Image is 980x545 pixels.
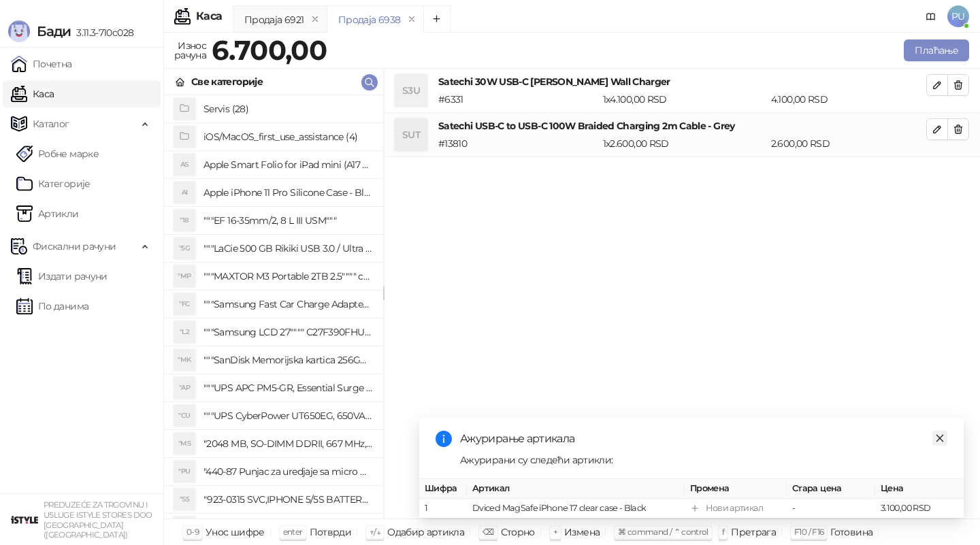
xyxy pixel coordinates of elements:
div: "S5 [174,489,195,510]
h4: "923-0315 SVC,IPHONE 5/5S BATTERY REMOVAL TRAY Držač za iPhone sa kojim se otvara display [203,489,372,510]
div: "18 [174,210,195,231]
a: Почетна [11,50,72,78]
h4: iOS/MacOS_first_use_assistance (4) [203,126,372,148]
span: f [722,527,724,537]
div: "L2 [174,321,195,343]
div: "CU [174,405,195,427]
span: ⌘ command / ⌃ control [618,527,708,537]
div: # 13810 [436,136,600,151]
div: "FC [174,293,195,315]
div: Унос шифре [206,523,265,541]
div: Ажурирани су следећи артикли: [460,452,947,467]
th: Стара цена [787,479,875,499]
div: Одабир артикла [387,523,464,541]
th: Артикал [467,479,685,499]
div: Продаја 6921 [244,12,304,27]
img: Logo [8,20,30,42]
div: Ажурирање артикала [460,431,947,447]
span: PU [947,5,969,27]
button: remove [306,14,324,25]
td: 1 [419,499,467,518]
div: S3U [395,74,427,107]
button: Add tab [423,5,451,33]
button: Плаћање [904,39,969,61]
div: # 6331 [436,92,600,107]
div: "PU [174,461,195,482]
span: info-circle [436,431,452,447]
h4: "440-87 Punjac za uredjaje sa micro USB portom 4/1, Stand." [203,461,372,482]
div: Претрага [731,523,776,541]
span: enter [283,527,303,537]
small: PREDUZEĆE ZA TRGOVINU I USLUGE ISTYLE STORES DOO [GEOGRAPHIC_DATA] ([GEOGRAPHIC_DATA]) [44,500,152,540]
h4: Apple iPhone 11 Pro Silicone Case - Black [203,182,372,203]
a: Close [932,431,947,446]
div: grid [164,95,383,518]
h4: """SanDisk Memorijska kartica 256GB microSDXC sa SD adapterom SDSQXA1-256G-GN6MA - Extreme PLUS, ... [203,349,372,371]
div: Све категорије [191,74,263,89]
th: Шифра [419,479,467,499]
a: Робне марке [16,140,99,167]
h4: """LaCie 500 GB Rikiki USB 3.0 / Ultra Compact & Resistant aluminum / USB 3.0 / 2.5""""""" [203,237,372,259]
a: По данима [16,293,88,320]
a: ArtikliАртикли [16,200,79,227]
strong: 6.700,00 [212,33,327,67]
a: Категорије [16,170,91,197]
div: 1 x 2.600,00 RSD [600,136,768,151]
span: F10 / F16 [794,527,823,537]
div: Сторно [501,523,535,541]
a: Издати рачуни [16,263,108,290]
h4: Satechi USB-C to USB-C 100W Braided Charging 2m Cable - Grey [438,118,926,133]
div: Износ рачуна [171,37,209,64]
button: remove [403,14,421,25]
div: 2.600,00 RSD [768,136,929,151]
span: Каталог [33,110,69,137]
h4: """EF 16-35mm/2, 8 L III USM""" [203,210,372,231]
div: AS [174,154,195,176]
div: "AP [174,377,195,399]
div: Готовина [830,523,872,541]
th: Цена [875,479,964,499]
h4: """UPS CyberPower UT650EG, 650VA/360W , line-int., s_uko, desktop""" [203,405,372,427]
h4: Apple Smart Folio for iPad mini (A17 Pro) - Sage [203,154,372,176]
span: 3.11.3-710c028 [71,27,133,39]
h4: """Samsung LCD 27"""" C27F390FHUXEN""" [203,321,372,343]
td: 3.100,00 RSD [875,499,964,518]
a: Документација [920,5,942,27]
div: Потврди [310,523,352,541]
div: Нови артикал [706,501,763,515]
div: "5G [174,237,195,259]
div: Измена [564,523,600,541]
h4: Servis (28) [203,98,372,120]
img: 64x64-companyLogo-77b92cf4-9946-4f36-9751-bf7bb5fd2c7d.png [11,506,38,533]
div: SUT [395,118,427,151]
div: "MS [174,433,195,455]
span: close [935,433,945,443]
div: AI [174,182,195,203]
span: Фискални рачуни [33,233,116,260]
h4: "2048 MB, SO-DIMM DDRII, 667 MHz, Napajanje 1,8 0,1 V, Latencija CL5" [203,433,372,455]
div: Продаја 6938 [338,12,400,27]
h4: """Samsung Fast Car Charge Adapter, brzi auto punja_, boja crna""" [203,293,372,315]
span: ↑/↓ [370,527,380,537]
h4: Satechi 30W USB-C [PERSON_NAME] Wall Charger [438,74,926,89]
div: "MP [174,265,195,287]
div: 1 x 4.100,00 RSD [600,92,768,107]
div: Каса [196,11,222,22]
span: + [553,527,557,537]
div: 4.100,00 RSD [768,92,929,107]
h4: "923-0448 SVC,IPHONE,TOURQUE DRIVER KIT .65KGF- CM Šrafciger " [203,516,372,538]
td: - [787,499,875,518]
th: Промена [685,479,787,499]
a: Каса [11,80,54,108]
span: Бади [37,23,71,39]
h4: """MAXTOR M3 Portable 2TB 2.5"""" crni eksterni hard disk HX-M201TCB/GM""" [203,265,372,287]
div: "MK [174,349,195,371]
span: 0-9 [186,527,199,537]
td: Dviced MagSafe iPhone 17 clear case - Black [467,499,685,518]
div: "SD [174,516,195,538]
span: ⌫ [483,527,493,537]
h4: """UPS APC PM5-GR, Essential Surge Arrest,5 utic_nica""" [203,377,372,399]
